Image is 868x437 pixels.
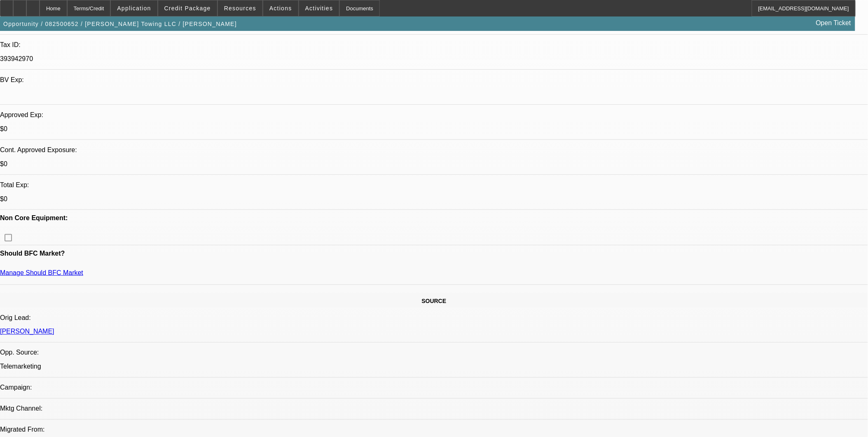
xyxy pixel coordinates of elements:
[218,0,262,16] button: Resources
[269,5,292,12] span: Actions
[224,5,256,12] span: Resources
[117,5,151,12] span: Application
[813,16,854,30] a: Open Ticket
[299,0,339,16] button: Activities
[164,5,211,12] span: Credit Package
[111,0,157,16] button: Application
[305,5,333,12] span: Activities
[158,0,217,16] button: Credit Package
[263,0,298,16] button: Actions
[422,298,447,304] span: SOURCE
[3,21,237,27] span: Opportunity / 082500652 / [PERSON_NAME] Towing LLC / [PERSON_NAME]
